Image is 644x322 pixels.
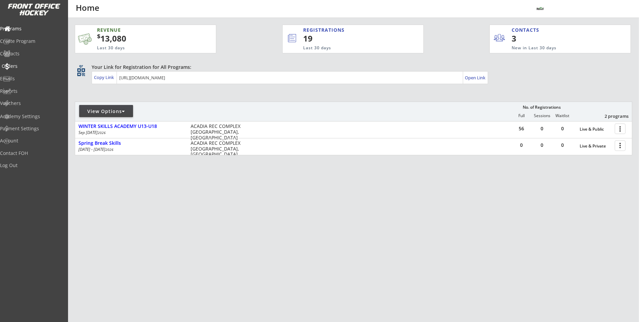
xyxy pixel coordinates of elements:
[593,113,629,119] div: 2 programs
[552,113,572,118] div: Waitlist
[303,45,396,51] div: Last 30 days
[512,45,599,51] div: New in Last 30 days
[511,143,532,147] div: 0
[521,105,562,110] div: No. of Registrations
[512,33,553,44] div: 3
[580,127,611,132] div: Live & Public
[191,124,244,140] div: ACADIA REC COMPLEX [GEOGRAPHIC_DATA], [GEOGRAPHIC_DATA]
[552,126,573,131] div: 0
[77,64,85,68] div: qr
[97,45,183,51] div: Last 30 days
[97,33,195,44] div: 13,080
[78,124,184,129] div: WINTER SKILLS ACADEMY U13-U18
[532,113,552,118] div: Sessions
[511,113,532,118] div: Full
[303,27,392,33] div: REGISTRATIONS
[2,64,62,69] div: Orders
[98,130,106,135] em: 2026
[78,131,182,135] div: Sep [DATE]
[303,33,401,44] div: 19
[615,140,625,151] button: more_vert
[76,67,86,77] button: qr_code
[532,126,552,131] div: 0
[78,147,182,152] div: [DATE] - [DATE]
[92,64,611,71] div: Your Link for Registration for All Programs:
[97,32,100,40] sup: $
[512,27,542,33] div: CONTACTS
[79,108,133,115] div: View Options
[78,140,184,146] div: Spring Break Skills
[97,27,183,33] div: REVENUE
[465,73,486,82] a: Open Link
[511,126,532,131] div: 56
[552,143,573,147] div: 0
[465,75,486,81] div: Open Link
[532,143,552,147] div: 0
[191,140,244,157] div: ACADIA REC COMPLEX [GEOGRAPHIC_DATA], [GEOGRAPHIC_DATA]
[105,147,114,152] em: 2026
[94,74,115,80] div: Copy Link
[580,144,611,149] div: Live & Private
[615,124,625,134] button: more_vert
